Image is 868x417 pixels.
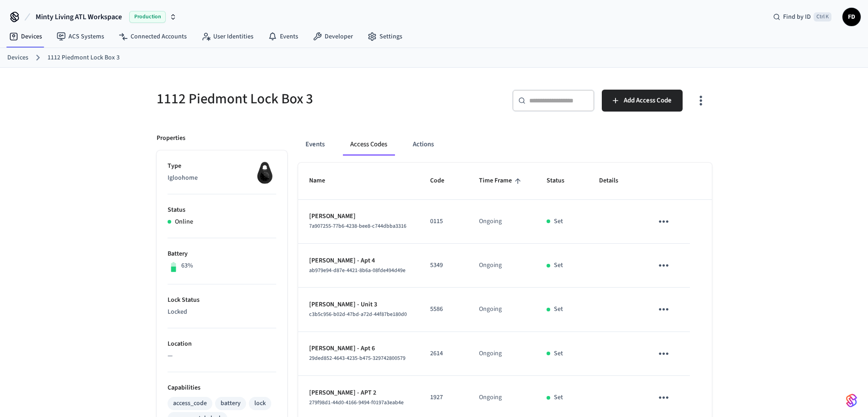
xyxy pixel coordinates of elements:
[309,174,337,188] span: Name
[254,399,266,408] div: lock
[405,134,441,155] button: Actions
[554,349,563,358] p: Set
[168,339,276,349] p: Location
[194,28,261,45] a: User Identities
[168,161,276,171] p: Type
[111,28,194,45] a: Connected Accounts
[783,12,811,21] span: Find by ID
[168,249,276,259] p: Battery
[599,174,630,188] span: Details
[554,261,563,270] p: Set
[298,134,712,155] div: ant example
[47,53,120,63] a: 1112 Piedmont Lock Box 3
[309,212,409,221] p: [PERSON_NAME]
[157,134,185,143] p: Properties
[298,134,332,155] button: Events
[554,217,563,226] p: Set
[624,95,672,107] span: Add Access Code
[253,161,276,184] img: igloohome_igke
[309,256,409,266] p: [PERSON_NAME] - Apt 4
[309,310,407,318] span: c3b5c956-b02d-47bd-a72d-44f87be180d0
[766,9,839,25] div: Find by IDCtrl K
[181,261,193,271] p: 63%
[360,28,410,45] a: Settings
[846,393,857,408] img: SeamLogoGradient.69752ec5.svg
[468,244,536,288] td: Ongoing
[129,11,166,23] span: Production
[168,383,276,393] p: Capabilities
[168,205,276,215] p: Status
[175,217,193,227] p: Online
[468,200,536,244] td: Ongoing
[36,11,122,22] span: Minty Living ATL Workspace
[309,388,409,398] p: [PERSON_NAME] - APT 2
[261,28,305,45] a: Events
[430,349,457,358] p: 2614
[842,8,861,26] button: FD
[221,399,241,408] div: battery
[430,217,457,226] p: 0115
[168,351,276,361] p: —
[305,28,360,45] a: Developer
[468,332,536,376] td: Ongoing
[309,354,405,362] span: 29ded852-4643-4235-b475-329742800579
[602,90,683,112] button: Add Access Code
[554,305,563,314] p: Set
[168,295,276,305] p: Lock Status
[843,9,860,25] span: FD
[168,307,276,317] p: Locked
[430,174,456,188] span: Code
[479,174,524,188] span: Time Frame
[343,134,395,155] button: Access Codes
[430,261,457,270] p: 5349
[814,12,831,21] span: Ctrl K
[309,267,405,274] span: ab979e94-d87e-4421-8b6a-08fde494d49e
[157,90,429,108] h5: 1112 Piedmont Lock Box 3
[2,28,49,45] a: Devices
[430,393,457,402] p: 1927
[309,300,409,310] p: [PERSON_NAME] - Unit 3
[173,399,207,408] div: access_code
[468,288,536,331] td: Ongoing
[547,174,576,188] span: Status
[49,28,111,45] a: ACS Systems
[309,222,406,230] span: 7a907255-77b6-4238-bee8-c744dbba3316
[309,344,409,353] p: [PERSON_NAME] - Apt 6
[554,393,563,402] p: Set
[309,399,404,406] span: 279f98d1-44d0-4166-9494-f0197a3eab4e
[168,173,276,183] p: Igloohome
[7,53,28,63] a: Devices
[430,305,457,314] p: 5586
